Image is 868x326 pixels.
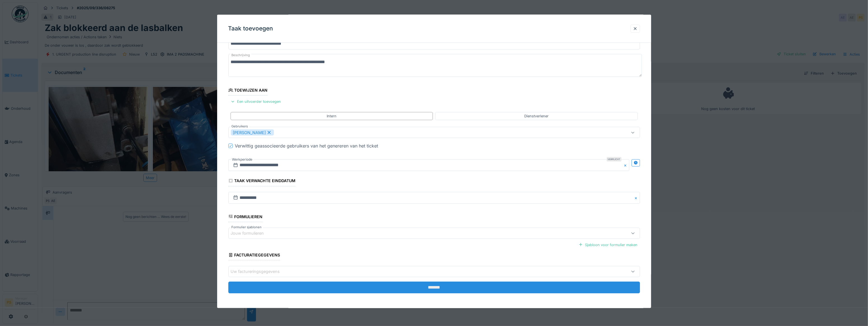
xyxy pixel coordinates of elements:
[231,129,274,135] div: [PERSON_NAME]
[231,230,272,236] div: Jouw formulieren
[228,212,263,222] div: Formulieren
[231,225,263,229] label: Formulier sjablonen
[228,25,273,32] h3: Taak toevoegen
[607,157,622,161] div: Verplicht
[231,124,249,129] label: Gebruikers
[228,98,283,105] div: Een uitvoerder toevoegen
[228,177,296,186] div: Taak verwachte einddatum
[235,142,378,149] div: Verwittig geassocieerde gebruikers van het genereren van het ticket
[524,113,549,119] div: Dienstverlener
[327,113,336,119] div: Intern
[232,156,253,163] label: Werkperiode
[634,192,640,203] button: Close
[231,268,288,275] div: Uw factureringsgegevens
[228,86,268,95] div: Toewijzen aan
[576,241,640,248] div: Sjabloon voor formulier maken
[623,159,629,171] button: Close
[228,251,280,260] div: Facturatiegegevens
[231,52,251,59] label: Beschrijving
